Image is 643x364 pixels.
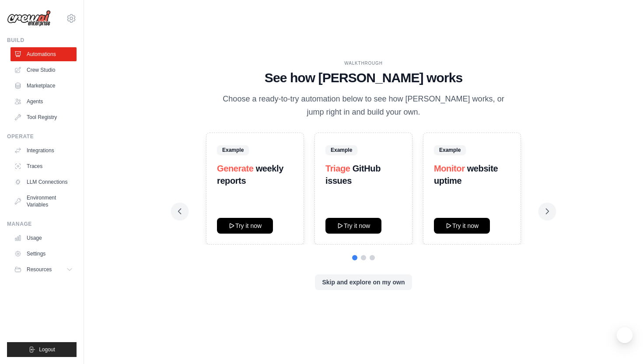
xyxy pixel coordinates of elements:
span: Resources [27,266,52,273]
span: Monitor [434,164,465,173]
span: Triage [325,164,350,173]
span: Example [217,145,249,155]
a: Marketplace [10,79,77,93]
span: Example [325,145,357,155]
span: Example [434,145,466,155]
a: Settings [10,247,77,261]
span: Logout [39,346,55,353]
span: Generate [217,164,254,173]
div: Manage [7,220,77,227]
button: Try it now [434,218,490,234]
a: Usage [10,231,77,245]
a: Agents [10,94,77,108]
button: Resources [10,262,77,276]
button: Try it now [325,218,381,234]
strong: GitHub issues [325,164,381,185]
p: Choose a ready-to-try automation below to see how [PERSON_NAME] works, or jump right in and build... [217,93,510,119]
a: Traces [10,159,77,173]
a: LLM Connections [10,175,77,189]
a: Environment Variables [10,191,77,212]
button: Logout [7,342,77,357]
button: Try it now [217,218,273,234]
img: Logo [7,10,51,27]
div: Operate [7,133,77,140]
a: Crew Studio [10,63,77,77]
a: Tool Registry [10,110,77,124]
a: Integrations [10,143,77,157]
h1: See how [PERSON_NAME] works [178,70,549,86]
strong: weekly reports [217,164,283,185]
div: WALKTHROUGH [178,60,549,66]
a: Automations [10,47,77,61]
div: Build [7,37,77,44]
button: Skip and explore on my own [315,274,412,290]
